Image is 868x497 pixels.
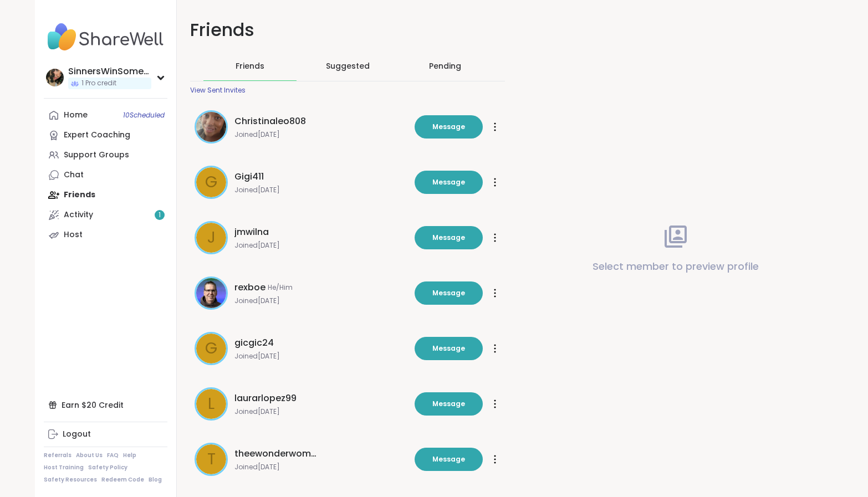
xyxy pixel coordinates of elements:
[234,296,408,305] span: Joined [DATE]
[44,476,97,484] a: Safety Resources
[76,452,103,459] a: About Us
[432,122,465,132] span: Message
[415,115,483,139] button: Message
[207,226,216,249] span: j
[44,225,167,245] a: Host
[234,241,408,250] span: Joined [DATE]
[234,130,408,139] span: Joined [DATE]
[258,27,266,35] iframe: Spotlight
[107,452,119,459] a: FAQ
[205,337,217,360] span: g
[236,60,264,71] span: Friends
[64,170,84,181] div: Chat
[234,170,264,183] span: Gigi411
[234,392,297,405] span: laurarlopez99
[415,226,483,249] button: Message
[432,454,465,464] span: Message
[44,165,167,185] a: Chat
[415,281,483,305] button: Message
[234,463,408,472] span: Joined [DATE]
[196,278,226,308] img: rexboe
[46,69,64,86] img: SinnersWinSometimes
[205,171,217,194] span: G
[64,150,129,161] div: Support Groups
[44,205,167,225] a: Activity1
[64,229,83,240] div: Host
[432,233,465,243] span: Message
[234,226,269,239] span: jmwilna
[159,211,161,220] span: 1
[234,186,408,194] span: Joined [DATE]
[81,79,116,88] span: 1 Pro credit
[63,429,91,440] div: Logout
[123,452,136,459] a: Help
[432,344,465,353] span: Message
[432,399,465,409] span: Message
[149,476,162,484] a: Blog
[429,60,461,71] div: Pending
[234,281,265,294] span: rexboe
[268,283,293,292] span: He/Him
[415,448,483,471] button: Message
[64,209,93,221] div: Activity
[234,336,274,350] span: gicgic24
[88,464,127,472] a: Safety Policy
[415,337,483,360] button: Message
[190,86,246,95] div: View Sent Invites
[432,288,465,298] span: Message
[593,259,759,274] p: Select member to preview profile
[68,65,151,78] div: SinnersWinSometimes
[123,111,165,120] span: 10 Scheduled
[101,476,144,484] a: Redeem Code
[234,352,408,361] span: Joined [DATE]
[415,392,483,416] button: Message
[44,145,167,165] a: Support Groups
[44,464,84,472] a: Host Training
[234,407,408,416] span: Joined [DATE]
[234,115,306,128] span: Christinaleo808
[234,447,318,460] span: theewonderwoman707
[415,171,483,194] button: Message
[208,392,215,416] span: l
[196,112,226,142] img: Christinaleo808
[44,105,167,125] a: Home10Scheduled
[44,424,167,444] a: Logout
[207,448,216,471] span: t
[190,18,505,43] h1: Friends
[44,18,167,57] img: ShareWell Nav Logo
[44,452,72,459] a: Referrals
[326,60,370,71] span: Suggested
[44,395,167,415] div: Earn $20 Credit
[64,110,88,121] div: Home
[432,177,465,187] span: Message
[64,130,130,141] div: Expert Coaching
[44,125,167,145] a: Expert Coaching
